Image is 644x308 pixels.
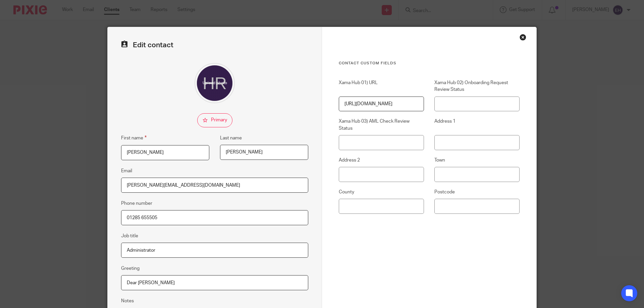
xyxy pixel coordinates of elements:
[339,118,424,132] label: Xama Hub 03) AML Check Review Status
[220,135,242,141] label: Last name
[121,233,138,239] label: Job title
[339,61,520,66] h3: Contact Custom fields
[434,118,520,132] label: Address 1
[434,189,520,195] label: Postcode
[339,157,424,164] label: Address 2
[339,189,424,195] label: County
[121,200,152,207] label: Phone number
[121,298,134,304] label: Notes
[434,79,520,93] label: Xama Hub 02) Onboarding Request Review Status
[339,79,424,93] label: Xama Hub 01) URL
[121,134,147,142] label: First name
[121,265,140,272] label: Greeting
[121,41,308,50] h2: Edit contact
[121,275,308,290] input: e.g. Dear Mrs. Appleseed or Hi Sam
[520,34,526,41] div: Close this dialog window
[434,157,520,164] label: Town
[121,168,132,174] label: Email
